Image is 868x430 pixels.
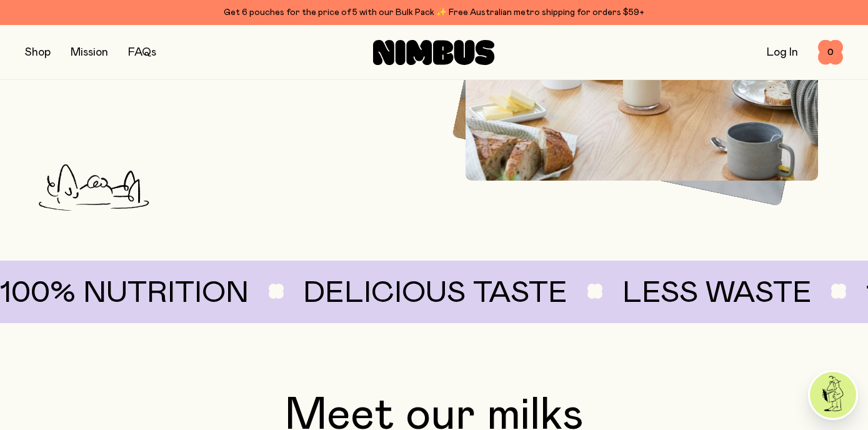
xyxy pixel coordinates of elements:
img: agent [810,372,856,418]
span: Less Waste [622,278,866,308]
a: Mission [71,47,108,58]
a: FAQs [128,47,156,58]
span: Delicious taste [303,278,622,308]
div: Get 6 pouches for the price of 5 with our Bulk Pack ✨ Free Australian metro shipping for orders $59+ [25,5,843,20]
a: Log In [767,47,798,58]
button: 0 [818,40,843,65]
